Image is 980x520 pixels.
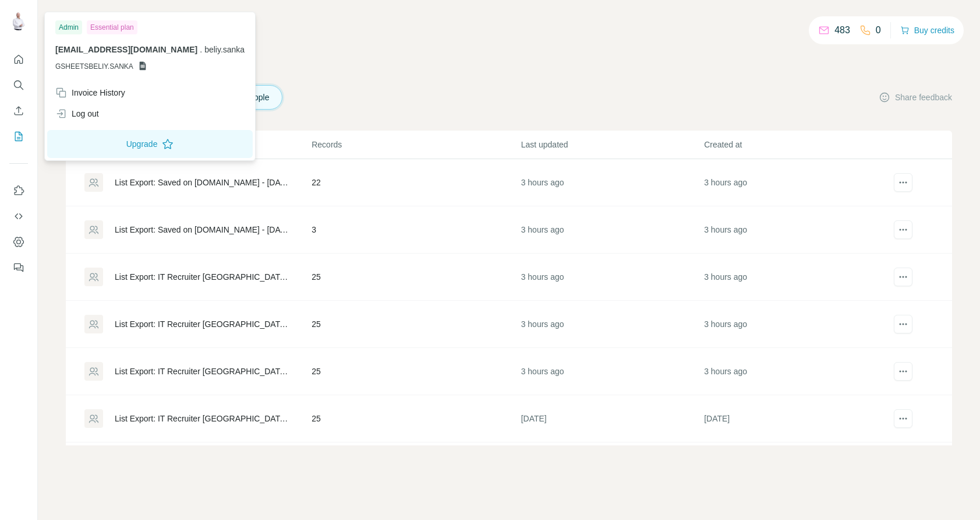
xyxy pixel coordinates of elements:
button: Feedback [9,257,28,278]
td: [DATE] [703,442,887,490]
div: List Export: IT Recruiter [GEOGRAPHIC_DATA] - [DATE] 07:24 [115,366,292,377]
td: 3 hours ago [703,348,887,395]
button: Share feedback [879,92,952,103]
button: Search [9,75,28,96]
td: 3 hours ago [521,254,704,301]
button: actions [894,315,912,333]
p: Records [312,139,519,150]
button: My lists [9,126,28,147]
td: 3 hours ago [703,254,887,301]
button: Use Surfe on LinkedIn [9,180,28,201]
p: 0 [876,23,881,37]
p: Created at [704,139,886,150]
p: Last updated [521,139,703,150]
td: [DATE] [521,395,704,442]
td: 3 hours ago [703,301,887,348]
button: Dashboard [9,231,28,252]
td: 3 hours ago [521,348,704,395]
span: . [200,45,202,54]
td: 3 hours ago [521,159,704,206]
div: List Export: Saved on [DOMAIN_NAME] - [DATE] 07:30 [115,224,292,236]
td: [DATE] [703,395,887,442]
div: Log out [55,108,99,120]
button: Enrich CSV [9,100,28,121]
div: Invoice History [55,87,125,99]
button: Buy credits [900,22,954,38]
div: List Export: IT Recruiter [GEOGRAPHIC_DATA] - [DATE] 07:01 [115,413,292,424]
div: List Export: IT Recruiter [GEOGRAPHIC_DATA] - [DATE] 07:25 [115,318,292,330]
td: [DATE] [521,442,704,490]
img: Avatar [9,12,28,30]
span: beliy.sanka [204,45,245,54]
button: actions [894,220,912,239]
td: 3 hours ago [703,159,887,206]
span: People [244,92,271,103]
div: List Export: Saved on [DOMAIN_NAME] - [DATE] 07:32 [115,177,292,188]
button: Use Surfe API [9,206,28,227]
span: GSHEETSBELIY.SANKA [55,61,133,72]
td: 3 [311,206,520,254]
button: actions [894,362,912,381]
td: 25 [311,301,520,348]
td: 25 [311,442,520,490]
button: Upgrade [47,130,253,158]
td: 25 [311,348,520,395]
p: 483 [834,23,850,37]
td: 25 [311,254,520,301]
div: Admin [55,20,82,34]
td: 25 [311,395,520,442]
td: 3 hours ago [703,206,887,254]
button: actions [894,173,912,192]
td: 3 hours ago [521,301,704,348]
span: [EMAIL_ADDRESS][DOMAIN_NAME] [55,45,197,54]
div: List Export: IT Recruiter [GEOGRAPHIC_DATA] - [DATE] 07:25 [115,271,292,283]
td: 22 [311,159,520,206]
button: actions [894,409,912,428]
button: actions [894,268,912,286]
button: Quick start [9,49,28,70]
td: 3 hours ago [521,206,704,254]
div: Essential plan [87,20,137,34]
